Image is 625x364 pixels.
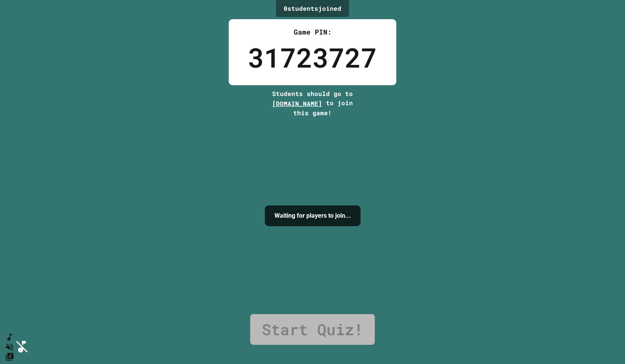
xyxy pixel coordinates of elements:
a: Start Quiz! [250,314,375,345]
div: Students should go to to join this game! [264,89,361,117]
button: SpeedDial basic example [5,333,14,342]
div: Game PIN: [248,27,377,37]
button: Change Music [5,352,14,361]
div: 31723727 [248,37,377,78]
span: [DOMAIN_NAME] [272,99,322,108]
h4: Waiting for players to join... [274,211,351,220]
button: Unmute music [5,342,14,352]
